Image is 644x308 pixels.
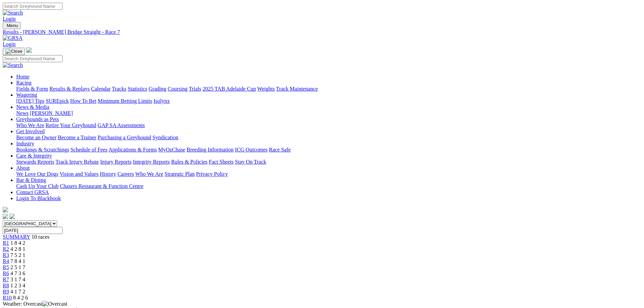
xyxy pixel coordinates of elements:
a: Login To Blackbook [16,195,61,201]
a: Coursing [168,86,188,92]
div: Racing [16,86,641,92]
a: R5 [3,264,9,270]
a: R8 [3,283,9,288]
a: Care & Integrity [16,153,52,159]
a: R1 [3,240,9,246]
a: Greyhounds as Pets [16,116,59,122]
span: 4 7 3 6 [10,270,25,276]
span: 7 5 2 1 [10,252,25,258]
a: Trials [189,86,201,92]
a: Fields & Form [16,86,48,92]
a: Who We Are [135,171,163,177]
a: Race Safe [269,147,290,152]
img: twitter.svg [9,214,15,219]
a: R4 [3,258,9,264]
a: [PERSON_NAME] [30,110,73,116]
a: How To Bet [70,98,97,104]
span: 7 8 4 1 [10,258,25,264]
a: Contact GRSA [16,189,49,195]
a: Vision and Values [59,171,98,177]
span: Menu [7,23,18,28]
a: Grading [149,86,166,92]
a: Applications & Forms [109,147,157,152]
a: R3 [3,252,9,258]
input: Search [3,55,63,62]
a: Isolynx [153,98,170,104]
div: About [16,171,641,177]
a: Bar & Dining [16,177,46,183]
a: About [16,165,30,171]
div: Care & Integrity [16,159,641,165]
div: Get Involved [16,135,641,141]
a: SUMMARY [3,234,30,240]
a: Syndication [152,135,178,140]
a: R10 [3,295,12,301]
a: Login [3,16,16,22]
div: Greyhounds as Pets [16,122,641,128]
a: Purchasing a Greyhound [98,135,151,140]
a: Become an Owner [16,135,56,140]
a: Breeding Information [187,147,234,152]
span: R7 [3,277,9,282]
a: [DATE] Tips [16,98,44,104]
span: 8 4 2 6 [13,295,28,301]
div: Wagering [16,98,641,104]
span: 1 8 4 2 [10,240,25,246]
a: Racing [16,80,31,86]
a: Stewards Reports [16,159,54,165]
a: Results - [PERSON_NAME] Bridge Straight - Race 7 [3,29,641,35]
a: Track Injury Rebate [55,159,99,165]
img: Search [3,62,23,68]
input: Search [3,3,63,10]
a: We Love Our Dogs [16,171,58,177]
a: Become a Trainer [58,135,96,140]
a: R9 [3,289,9,294]
a: ICG Outcomes [235,147,267,152]
a: Industry [16,141,34,146]
a: Schedule of Fees [70,147,107,152]
a: Home [16,74,29,79]
span: 4 2 8 1 [10,246,25,252]
a: Careers [117,171,134,177]
a: Tracks [112,86,126,92]
a: News [16,110,28,116]
a: SUREpick [46,98,69,104]
a: Integrity Reports [133,159,170,165]
a: Injury Reports [100,159,132,165]
a: Minimum Betting Limits [98,98,152,104]
a: R2 [3,246,9,252]
img: Overcast [43,301,67,307]
img: GRSA [3,35,23,41]
a: Retire Your Greyhound [46,122,96,128]
a: Login [3,41,16,47]
a: R6 [3,270,9,276]
img: logo-grsa-white.png [3,207,8,212]
a: Stay On Track [235,159,266,165]
a: 2025 TAB Adelaide Cup [202,86,256,92]
button: Toggle navigation [3,22,21,29]
img: Close [5,49,22,54]
span: 3 1 7 4 [10,277,25,282]
a: Strategic Plan [165,171,195,177]
span: 1 2 3 4 [10,283,25,288]
a: Results & Replays [49,86,90,92]
a: Chasers Restaurant & Function Centre [60,183,143,189]
span: 10 races [31,234,49,240]
span: 4 1 7 2 [10,289,25,294]
img: Search [3,10,23,16]
a: Calendar [91,86,111,92]
a: Get Involved [16,128,45,134]
a: Rules & Policies [171,159,208,165]
a: Cash Up Your Club [16,183,58,189]
a: Weights [257,86,275,92]
span: 2 5 1 7 [10,264,25,270]
img: logo-grsa-white.png [26,47,32,53]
